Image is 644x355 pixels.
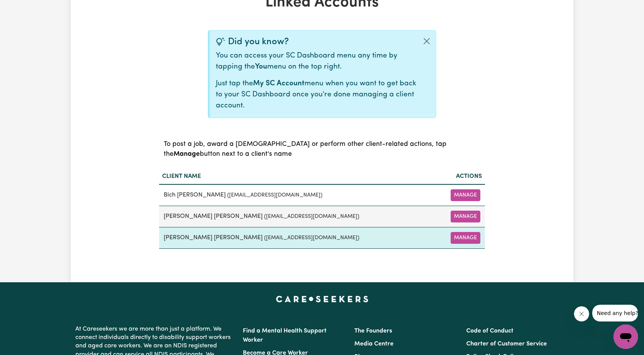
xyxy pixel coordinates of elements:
th: Client name [159,169,433,184]
td: [PERSON_NAME] [PERSON_NAME] [159,206,433,227]
div: Did you know? [216,37,418,48]
iframe: Message from company [592,305,638,321]
p: You can access your SC Dashboard menu any time by tapping the menu on the top right. [216,51,418,73]
span: Need any help? [5,5,46,11]
button: Close alert [418,30,436,52]
a: Code of Conduct [466,328,513,334]
b: You [255,63,267,70]
small: ( [EMAIL_ADDRESS][DOMAIN_NAME] ) [264,214,359,219]
iframe: Close message [574,306,589,321]
a: Find a Mental Health Support Worker [243,328,327,343]
th: Actions [433,169,485,184]
small: ( [EMAIL_ADDRESS][DOMAIN_NAME] ) [227,192,322,198]
button: Manage [451,232,480,244]
p: Just tap the menu when you want to get back to your SC Dashboard once you're done managing a clie... [216,78,418,111]
td: [PERSON_NAME] [PERSON_NAME] [159,227,433,248]
b: My SC Account [253,80,304,87]
iframe: Button to launch messaging window [614,325,638,349]
td: Bich [PERSON_NAME] [159,184,433,206]
a: Media Centre [354,341,394,347]
button: Manage [451,189,480,201]
a: The Founders [354,328,392,334]
a: Charter of Customer Service [466,341,547,347]
caption: To post a job, award a [DEMOGRAPHIC_DATA] or perform other client-related actions, tap the button... [159,130,485,169]
a: Careseekers home page [276,296,368,302]
b: Manage [174,151,200,157]
button: Manage [451,211,480,222]
small: ( [EMAIL_ADDRESS][DOMAIN_NAME] ) [264,235,359,241]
